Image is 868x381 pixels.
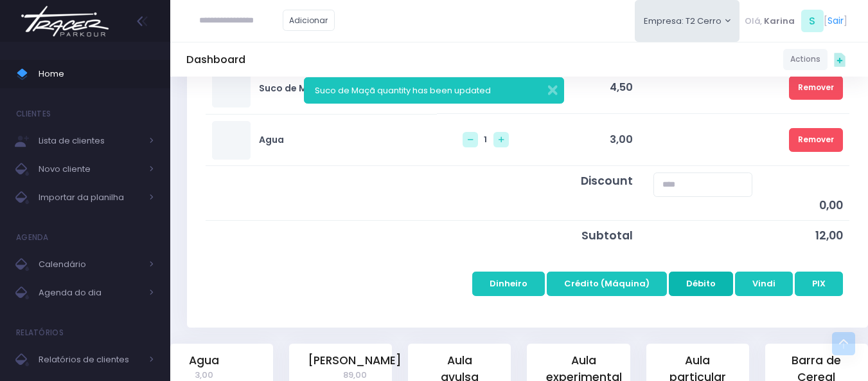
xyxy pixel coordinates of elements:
span: Importar da planilha [39,189,141,206]
a: [PERSON_NAME] [308,352,402,369]
td: 4,50 [535,62,639,114]
span: Novo cliente [39,161,141,178]
div: [ ] [740,6,852,35]
td: 0,00 [639,166,849,221]
td: Subtotal [535,221,639,250]
button: Crédito (Máquina) [547,272,667,296]
a: Remover [789,128,843,152]
a: Agua [189,352,219,369]
td: 12,00 [639,221,849,250]
a: Adicionar [283,10,335,31]
span: 1 [484,133,487,145]
span: Home [39,66,154,82]
a: Remover [789,76,843,100]
a: Actions [783,49,828,70]
button: Dinheiro [472,272,545,296]
span: Olá, [745,15,762,28]
a: Suco de Maçã [259,82,326,95]
span: Karina [764,15,795,28]
span: Suco de Maçã quantity has been updated [315,84,491,97]
button: Vindi [735,272,793,296]
span: Calendário [39,256,141,273]
button: PIX [795,272,843,296]
span: Lista de clientes [39,133,141,149]
h4: Relatórios [16,320,64,346]
h4: Clientes [16,101,51,127]
a: Sair [828,14,844,28]
button: Débito [669,272,733,296]
h4: Agenda [16,225,49,250]
span: Agenda do dia [39,284,141,301]
td: Discount [535,166,639,221]
h5: Dashboard [186,53,245,66]
td: 3,00 [535,114,639,166]
span: Relatórios de clientes [39,351,141,368]
a: Agua [259,133,284,147]
span: S [801,10,824,32]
